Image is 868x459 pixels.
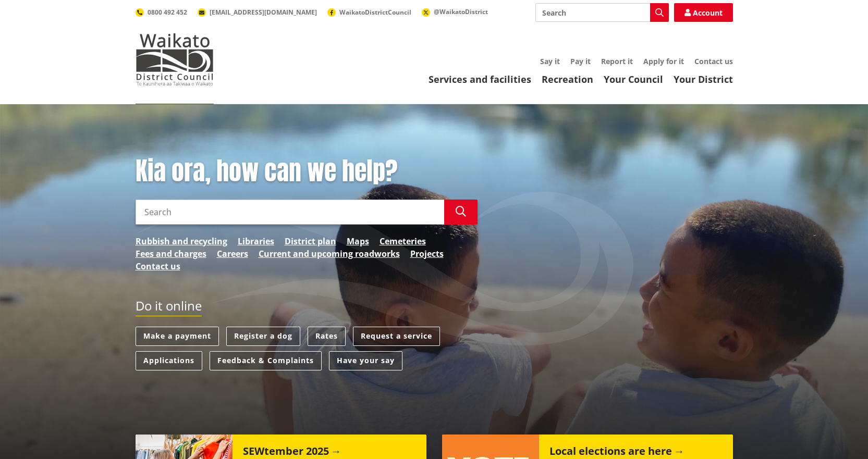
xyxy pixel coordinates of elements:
a: Contact us [694,56,733,66]
h2: Do it online [136,299,202,317]
span: WaikatoDistrictCouncil [339,8,411,17]
a: Account [674,3,733,22]
a: Make a payment [136,327,219,346]
a: Current and upcoming roadworks [259,247,400,260]
a: Cemeteries [380,235,426,247]
a: Have your say [329,351,402,370]
a: WaikatoDistrictCouncil [327,8,411,17]
a: Request a service [353,327,440,346]
a: Libraries [238,235,274,247]
a: Fees and charges [136,247,206,260]
span: @WaikatoDistrict [434,7,488,16]
a: Applications [136,351,202,370]
a: Report it [601,56,633,66]
a: Careers [217,247,248,260]
a: Rubbish and recycling [136,235,227,247]
a: 0800 492 452 [136,8,187,17]
a: Your Council [604,73,663,85]
a: Pay it [570,56,591,66]
a: Contact us [136,260,180,272]
a: Register a dog [226,327,300,346]
img: Waikato District Council - Te Kaunihera aa Takiwaa o Waikato [136,33,214,85]
a: Say it [540,56,560,66]
a: Rates [308,327,346,346]
a: Maps [347,235,369,247]
a: Feedback & Complaints [210,351,322,370]
input: Search input [136,200,444,225]
h1: Kia ora, how can we help? [136,156,478,187]
a: Recreation [542,73,593,85]
a: Projects [410,247,444,260]
a: @WaikatoDistrict [422,7,488,16]
span: 0800 492 452 [148,8,187,17]
a: Apply for it [643,56,684,66]
a: Services and facilities [429,73,531,85]
span: [EMAIL_ADDRESS][DOMAIN_NAME] [210,8,317,17]
a: [EMAIL_ADDRESS][DOMAIN_NAME] [198,8,317,17]
a: Your District [674,73,733,85]
a: District plan [285,235,336,247]
input: Search input [535,3,669,22]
